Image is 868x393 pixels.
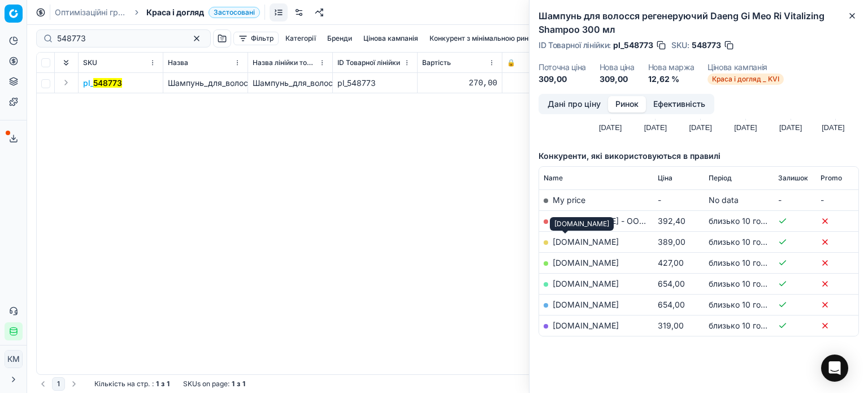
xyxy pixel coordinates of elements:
[83,77,122,89] span: pl_
[544,174,563,183] span: Name
[822,123,844,132] text: [DATE]
[648,63,695,71] dt: Нова маржа
[5,351,22,368] span: КM
[67,377,81,391] button: Go to next page
[553,321,619,330] a: [DOMAIN_NAME]
[539,74,586,85] dd: 309,00
[658,174,672,183] span: Ціна
[253,77,328,89] div: Шампунь_для_волосся_регенеруючий_Daeng_Gi_Meo_Ri_Vitalizing_Shampoo_300_мл
[146,7,204,18] span: Краса і догляд
[167,379,170,388] strong: 1
[539,63,586,71] dt: Поточна ціна
[83,58,97,67] span: SKU
[671,41,689,49] span: SKU :
[422,77,497,89] div: 270,00
[57,33,181,44] input: Пошук по SKU або назві
[233,32,279,45] button: Фільтр
[36,377,50,391] button: Go to previous page
[704,189,774,210] td: No data
[539,41,611,49] span: ID Товарної лінійки :
[658,258,684,267] span: 427,00
[600,74,635,85] dd: 309,00
[237,379,240,388] strong: з
[425,32,575,45] button: Конкурент з мінімальною ринковою ціною
[653,189,704,210] td: -
[709,174,732,183] span: Період
[816,189,858,210] td: -
[599,123,622,132] text: [DATE]
[709,216,796,226] span: близько 10 годин тому
[821,355,848,382] div: Open Intercom Messenger
[232,379,235,388] strong: 1
[539,9,859,36] h2: Шампунь для волосся регенеруючий Daeng Gi Meo Ri Vitalizing Shampoo 300 мл
[608,96,646,113] button: Ринок
[94,379,170,388] div: :
[242,379,245,388] strong: 1
[648,74,695,85] dd: 12,62 %
[539,150,859,162] h5: Конкуренти, які використовуються в правилі
[183,379,229,388] span: SKUs on page :
[821,174,842,183] span: Promo
[553,300,619,309] a: [DOMAIN_NAME]
[658,216,685,226] span: 392,40
[209,7,260,18] span: Застосовані
[709,237,796,247] span: близько 10 годин тому
[253,58,316,67] span: Назва лінійки товарів
[83,77,122,89] button: pl_548773
[94,379,150,388] span: Кількість на стр.
[146,7,260,18] span: Краса і доглядЗастосовані
[55,7,127,18] a: Оптимізаційні групи
[59,56,73,70] button: Expand all
[692,40,721,51] span: 548773
[708,74,784,85] span: Краса і догляд _ KVI
[646,96,713,113] button: Ефективність
[689,123,711,132] text: [DATE]
[774,189,816,210] td: -
[553,195,585,205] span: My price
[644,123,667,132] text: [DATE]
[553,216,701,226] a: [DOMAIN_NAME] - ООО «Эпицентр К»
[658,279,685,288] span: 654,00
[709,258,796,267] span: близько 10 годин тому
[359,32,423,45] button: Цінова кампанія
[5,350,23,368] button: КM
[337,77,413,89] div: pl_548773
[709,279,796,288] span: близько 10 годин тому
[734,123,757,132] text: [DATE]
[658,300,685,309] span: 654,00
[52,377,65,391] button: 1
[550,217,614,231] div: [DOMAIN_NAME]
[658,237,685,247] span: 389,00
[93,78,122,88] mark: 548773
[658,321,684,330] span: 319,00
[161,379,164,388] strong: з
[168,78,492,88] span: Шампунь_для_волосся_регенеруючий_Daeng_Gi_Meo_Ri_Vitalizing_Shampoo_300_мл
[553,258,619,267] a: [DOMAIN_NAME]
[168,58,188,67] span: Назва
[709,300,796,309] span: близько 10 годин тому
[779,123,802,132] text: [DATE]
[600,63,635,71] dt: Нова ціна
[708,63,784,71] dt: Цінова кампанія
[59,76,73,89] button: Expand
[36,377,81,391] nav: pagination
[323,32,357,45] button: Бренди
[55,7,260,18] nav: breadcrumb
[553,279,619,288] a: [DOMAIN_NAME]
[422,58,451,67] span: Вартість
[553,237,619,247] a: [DOMAIN_NAME]
[156,379,159,388] strong: 1
[778,174,808,183] span: Залишок
[281,32,320,45] button: Категорії
[709,321,796,330] span: близько 10 годин тому
[613,40,653,51] span: pl_548773
[337,58,400,67] span: ID Товарної лінійки
[507,58,515,67] span: 🔒
[540,96,608,113] button: Дані про ціну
